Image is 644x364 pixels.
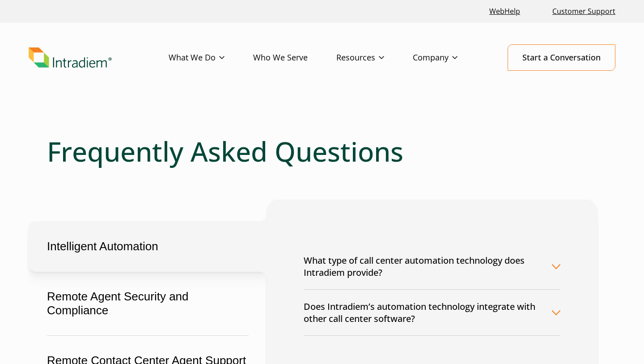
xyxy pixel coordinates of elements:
[253,45,336,71] a: Who We Serve
[304,244,560,289] button: What type of call center automation technology does Intradiem provide?
[29,271,267,336] button: Remote Agent Security and Compliance
[29,47,169,68] a: Link to homepage of Intradiem
[486,2,524,21] a: Link opens in a new window
[336,45,413,71] a: Resources
[508,44,615,71] a: Start a Conversation
[413,45,486,71] a: Company
[169,45,253,71] a: What We Do
[29,221,267,272] button: Intelligent Automation
[304,290,560,335] button: Does Intradiem’s automation technology integrate with other call center software?
[29,47,112,68] img: Intradiem
[549,2,619,21] a: Customer Support
[47,135,597,167] h1: Frequently Asked Questions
